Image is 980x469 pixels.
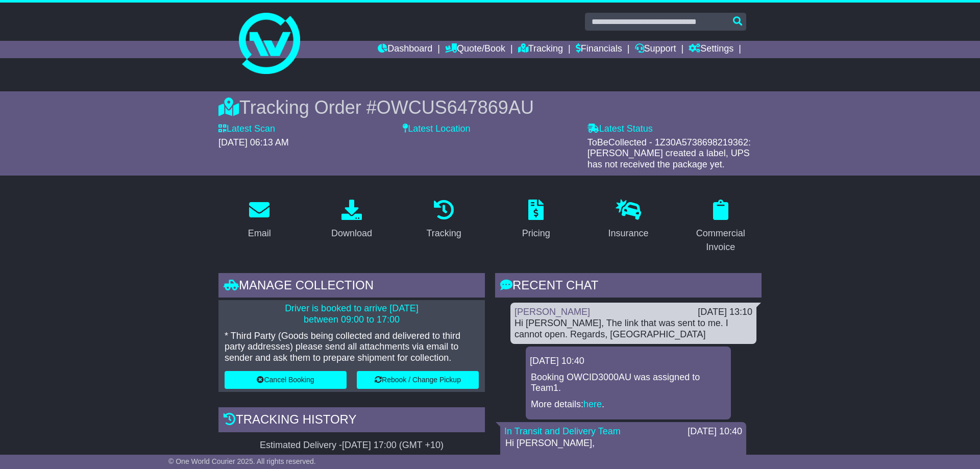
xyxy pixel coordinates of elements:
a: Tracking [420,196,468,244]
p: Driver is booked to arrive [DATE] between 09:00 to 17:00 [225,303,479,325]
div: [DATE] 10:40 [530,356,727,367]
label: Latest Location [403,124,470,135]
a: Insurance [601,196,655,244]
a: Support [635,41,676,58]
a: Tracking [518,41,563,58]
a: here [583,399,602,409]
div: Manage collection [218,273,485,301]
button: Cancel Booking [225,371,347,389]
div: Tracking [427,227,461,240]
div: Download [331,227,372,240]
a: Download [325,196,379,244]
span: OWCUS647869AU [377,97,534,118]
p: Hi [PERSON_NAME], [505,438,741,449]
div: Tracking Order # [218,96,762,118]
button: Rebook / Change Pickup [357,371,479,389]
div: Email [248,227,271,240]
div: [DATE] 17:00 (GMT +10) [342,440,444,451]
div: Estimated Delivery - [218,440,485,451]
span: [DATE] 06:13 AM [218,137,289,147]
div: Hi [PERSON_NAME], The link that was sent to me. I cannot open. Regards, [GEOGRAPHIC_DATA] [514,318,752,340]
a: Pricing [516,196,557,244]
a: Dashboard [378,41,432,58]
div: Pricing [522,227,550,240]
label: Latest Scan [218,124,275,135]
p: More details: . [531,399,726,410]
a: Commercial Invoice [679,196,762,258]
div: Insurance [608,227,648,240]
a: Quote/Book [445,41,505,58]
span: © One World Courier 2025. All rights reserved. [168,457,316,465]
p: Booking OWCID3000AU was assigned to Team1. [531,372,726,394]
span: ToBeCollected - 1Z30A5738698219362: [PERSON_NAME] created a label, UPS has not received the packa... [587,137,751,169]
div: [DATE] 10:40 [688,426,742,437]
div: Tracking history [218,407,485,435]
p: * Third Party (Goods being collected and delivered to third party addresses) please send all atta... [225,331,479,364]
a: Email [241,196,278,244]
p: We have reminded UPS and asked them for an update. [505,454,741,465]
a: In Transit and Delivery Team [504,426,621,436]
label: Latest Status [587,124,653,135]
a: Financials [576,41,622,58]
div: Commercial Invoice [686,227,755,254]
a: Settings [689,41,733,58]
div: [DATE] 13:10 [698,307,752,318]
div: RECENT CHAT [495,273,762,301]
a: [PERSON_NAME] [514,307,590,317]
